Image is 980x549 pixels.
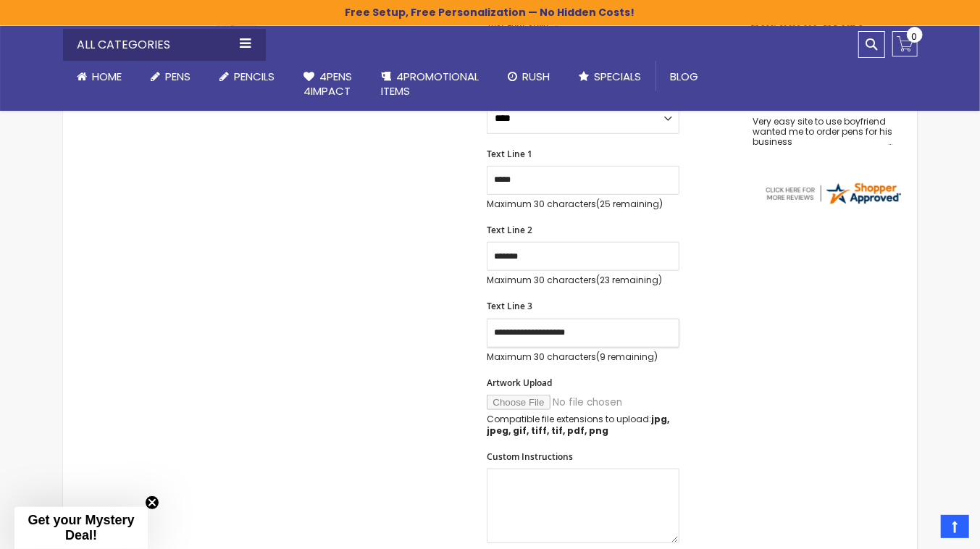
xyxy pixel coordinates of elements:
[487,224,532,236] span: Text Line 2
[487,414,679,437] p: Compatible file extensions to upload:
[596,351,658,363] span: (9 remaining)
[656,61,713,93] a: Blog
[487,148,532,160] span: Text Line 1
[235,69,275,84] span: Pencils
[63,61,137,93] a: Home
[487,274,679,286] p: Maximum 30 characters
[367,61,494,108] a: 4PROMOTIONALITEMS
[763,180,902,206] img: 4pens.com widget logo
[63,29,266,61] div: All Categories
[763,197,902,209] a: 4pens.com certificate URL
[137,61,206,93] a: Pens
[290,61,367,108] a: 4Pens4impact
[671,69,699,84] span: Blog
[487,300,532,312] span: Text Line 3
[382,69,479,99] span: 4PROMOTIONAL ITEMS
[487,351,679,363] p: Maximum 30 characters
[523,69,550,84] span: Rush
[565,61,656,93] a: Specials
[93,69,122,84] span: Home
[595,69,642,84] span: Specials
[304,69,353,99] span: 4Pens 4impact
[596,198,663,210] span: (25 remaining)
[145,495,159,510] button: Close teaser
[14,507,148,549] div: Get your Mystery Deal!Close teaser
[912,30,918,43] span: 0
[892,31,918,56] a: 0
[941,515,969,538] a: Top
[494,61,565,93] a: Rush
[206,61,290,93] a: Pencils
[166,69,191,84] span: Pens
[487,377,552,389] span: Artwork Upload
[487,413,669,437] strong: jpg, jpeg, gif, tiff, tif, pdf, png
[753,117,893,148] div: Very easy site to use boyfriend wanted me to order pens for his business
[487,198,679,210] p: Maximum 30 characters
[596,274,662,286] span: (23 remaining)
[28,513,134,542] span: Get your Mystery Deal!
[487,450,573,463] span: Custom Instructions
